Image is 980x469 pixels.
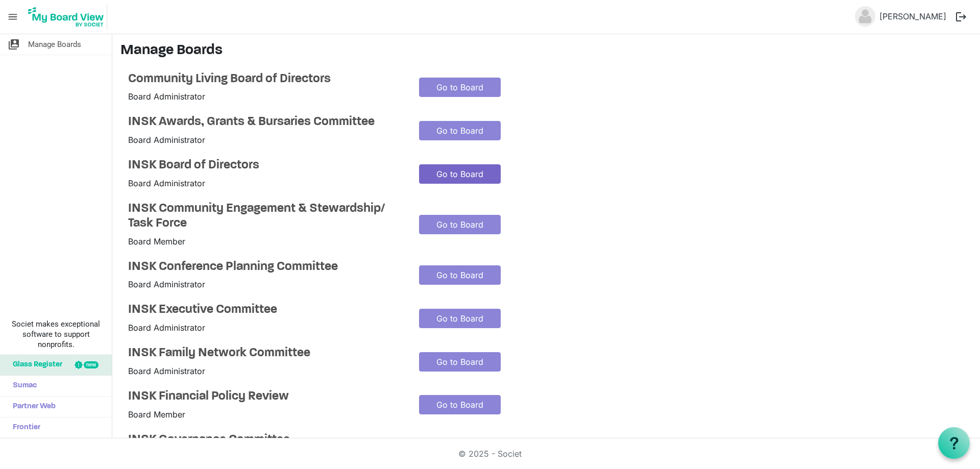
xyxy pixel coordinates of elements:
span: Frontier [8,417,40,438]
span: Board Administrator [128,91,205,102]
a: Go to Board [419,265,501,285]
span: Board Member [128,409,185,419]
span: Board Administrator [128,135,205,145]
a: INSK Awards, Grants & Bursaries Committee [128,115,404,130]
span: Board Administrator [128,279,205,289]
a: Go to Board [419,215,501,234]
a: © 2025 - Societ [458,449,522,459]
a: Go to Board [419,164,501,184]
a: Go to Board [419,352,501,372]
span: Glass Register [8,355,62,375]
img: My Board View Logo [25,4,107,30]
span: Partner Web [8,397,56,417]
a: Go to Board [419,121,501,140]
a: [PERSON_NAME] [875,6,950,27]
a: Go to Board [419,309,501,328]
a: INSK Conference Planning Committee [128,260,404,275]
div: new [84,361,99,368]
span: Board Administrator [128,323,205,333]
h3: Manage Boards [120,42,972,60]
span: Board Administrator [128,366,205,376]
span: switch_account [8,34,20,55]
a: INSK Financial Policy Review [128,389,404,404]
span: Manage Boards [28,34,81,55]
button: logout [950,6,972,28]
a: INSK Family Network Committee [128,346,404,361]
a: Community Living Board of Directors [128,72,404,87]
a: INSK Board of Directors [128,158,404,173]
a: Go to Board [419,395,501,414]
span: Board Administrator [128,178,205,188]
img: no-profile-picture.svg [855,6,875,27]
a: INSK Community Engagement & Stewardship/ Task Force [128,202,404,231]
a: My Board View Logo [25,4,111,30]
span: Board Member [128,236,185,246]
a: INSK Governance Committee [128,433,404,448]
span: Societ makes exceptional software to support nonprofits. [5,319,107,350]
a: Go to Board [419,78,501,97]
span: Sumac [8,376,37,396]
span: menu [3,7,22,27]
a: INSK Executive Committee [128,303,404,317]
